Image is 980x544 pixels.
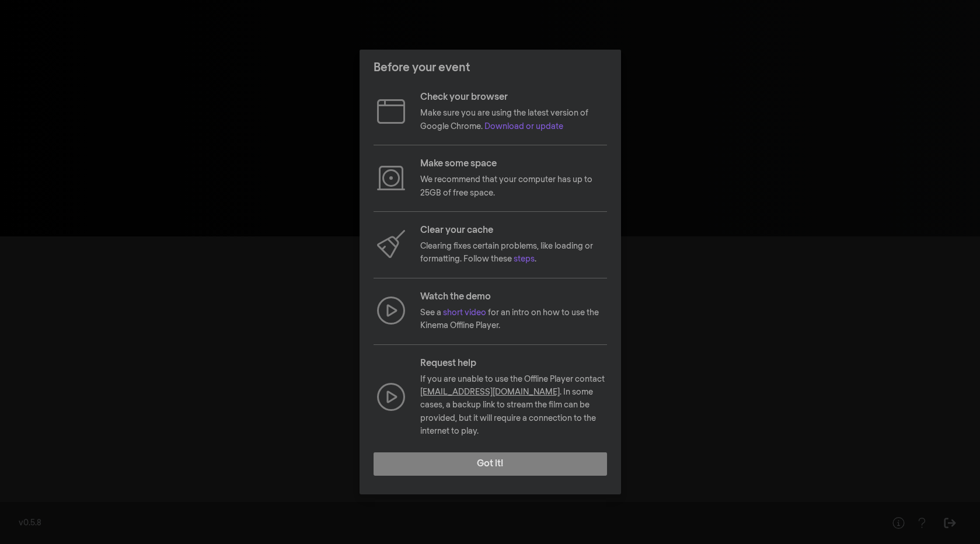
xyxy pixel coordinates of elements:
[420,157,607,171] p: Make some space
[420,306,607,333] p: See a for an intro on how to use the Kinema Offline Player.
[420,388,560,396] a: [EMAIL_ADDRESS][DOMAIN_NAME]
[420,224,607,238] p: Clear your cache
[420,357,607,371] p: Request help
[443,309,486,317] a: short video
[420,173,607,200] p: We recommend that your computer has up to 25GB of free space.
[420,240,607,266] p: Clearing fixes certain problems, like loading or formatting. Follow these .
[420,290,607,304] p: Watch the demo
[420,107,607,133] p: Make sure you are using the latest version of Google Chrome.
[420,373,607,438] p: If you are unable to use the Offline Player contact . In some cases, a backup link to stream the ...
[484,123,563,131] a: Download or update
[360,50,621,86] header: Before your event
[420,90,607,104] p: Check your browser
[374,452,607,476] button: Got it!
[514,255,535,263] a: steps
